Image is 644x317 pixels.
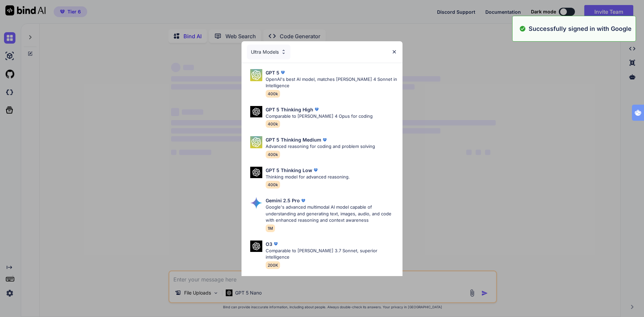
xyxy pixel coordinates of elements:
img: Pick Models [250,69,262,81]
img: Pick Models [250,241,262,252]
img: premium [321,137,328,143]
img: close [391,49,397,55]
p: GPT 5 Thinking High [266,106,313,113]
p: Google's advanced multimodal AI model capable of understanding and generating text, images, audio... [266,204,397,224]
img: premium [312,167,319,173]
span: 400k [266,90,280,98]
img: premium [300,197,307,204]
p: Comparable to [PERSON_NAME] 3.7 Sonnet, superior intelligence [266,248,397,261]
p: GPT 5 Thinking Medium [266,136,321,143]
div: Ultra Models [247,45,290,59]
p: Thinking model for advanced reasoning. [266,174,350,180]
img: Pick Models [250,106,262,118]
p: Successfully signed in with Google [529,24,632,33]
span: 400k [266,120,280,128]
img: Pick Models [250,136,262,148]
img: Pick Models [250,167,262,178]
span: 1M [266,224,275,232]
p: OpenAI's best AI model, matches [PERSON_NAME] 4 Sonnet in Intelligence [266,76,397,89]
span: 200K [266,261,280,269]
img: Pick Models [281,49,286,55]
img: premium [279,69,286,76]
img: premium [272,241,279,247]
p: Gemini 2.5 Pro [266,197,300,204]
span: 400k [266,181,280,189]
p: GPT 5 [266,69,279,76]
p: GPT 5 Thinking Low [266,167,312,174]
p: O3 [266,241,272,248]
img: Pick Models [250,197,262,209]
span: 400k [266,151,280,158]
img: alert [519,24,526,33]
p: Comparable to [PERSON_NAME] 4 Opus for coding [266,113,373,120]
img: premium [313,106,320,113]
p: Advanced reasoning for coding and problem solving [266,143,375,150]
